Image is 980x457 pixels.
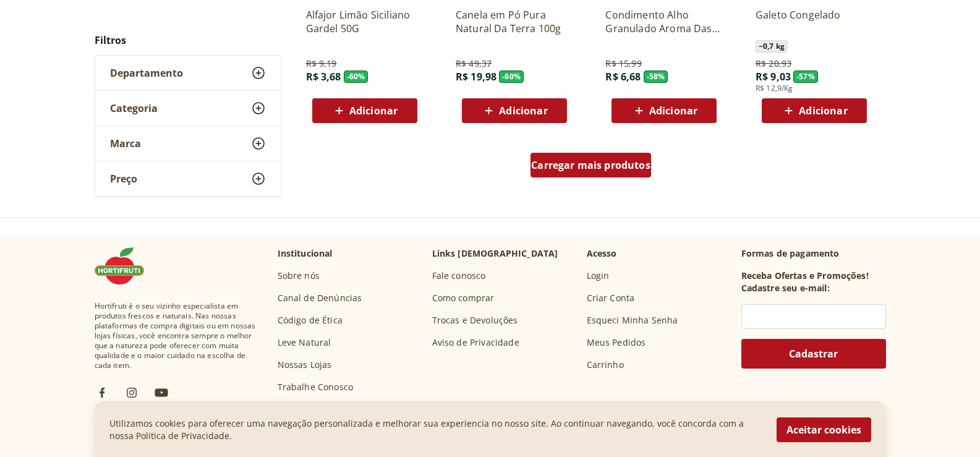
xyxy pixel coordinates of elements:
span: Cadastrar [789,349,838,359]
h3: Receba Ofertas e Promoções! [741,270,869,282]
p: Links [DEMOGRAPHIC_DATA] [432,247,558,260]
a: Esqueci Minha Senha [587,314,678,327]
button: Adicionar [762,98,867,123]
button: Preço [95,161,281,196]
span: R$ 3,68 [306,70,341,83]
span: R$ 6,68 [605,70,641,83]
button: Adicionar [312,98,417,123]
span: - 60 % [499,70,524,83]
a: Carregar mais produtos [530,153,651,182]
img: ytb [154,385,169,400]
a: Fale conosco [432,270,486,282]
a: Login [587,270,610,282]
span: R$ 9,19 [306,58,337,70]
a: Canal de Denúncias [278,292,362,304]
span: ~ 0,7 kg [756,40,788,53]
button: Aceitar cookies [777,417,871,442]
h2: Filtros [95,28,281,53]
a: Como comprar [432,292,495,304]
a: Leve Natural [278,336,331,349]
span: R$ 49,37 [456,58,492,70]
a: Galeto Congelado [756,8,873,35]
a: Canela em Pó Pura Natural Da Terra 100g [456,8,573,35]
span: R$ 19,98 [456,70,496,83]
button: Departamento [95,56,281,90]
p: Institucional [278,247,333,260]
button: Cadastrar [741,339,886,369]
a: Trabalhe Conosco [278,381,354,393]
span: Adicionar [499,106,547,116]
span: Adicionar [649,106,697,116]
img: ig [124,385,139,400]
a: Criar Conta [587,292,635,304]
span: Departamento [110,67,183,79]
a: Condimento Alho Granulado Aroma Das Ervas 80G [605,8,723,35]
img: fb [95,385,109,400]
span: Carregar mais produtos [531,160,650,170]
button: Adicionar [462,98,567,123]
span: Adicionar [349,106,398,116]
span: Preço [110,173,137,185]
span: Adicionar [799,106,847,116]
a: Meus Pedidos [587,336,646,349]
button: Categoria [95,91,281,126]
img: Hortifruti [95,247,156,284]
a: Código de Ética [278,314,343,327]
span: R$ 9,03 [756,70,791,83]
span: R$ 20,93 [756,58,791,70]
span: R$ 15,99 [605,58,641,70]
a: Trocas e Devoluções [432,314,518,327]
span: - 58 % [644,70,668,83]
p: Acesso [587,247,617,260]
a: Alfajor Limão Siciliano Gardel 50G [306,8,424,35]
span: Hortifruti é o seu vizinho especialista em produtos frescos e naturais. Nas nossas plataformas de... [95,301,258,370]
span: - 60 % [344,70,369,83]
button: Marca [95,126,281,161]
p: Formas de pagamento [741,247,886,260]
span: Categoria [110,102,158,114]
p: Utilizamos cookies para oferecer uma navegação personalizada e melhorar sua experiencia no nosso ... [109,417,762,442]
a: Nossas Lojas [278,359,332,371]
a: Aviso de Privacidade [432,336,519,349]
a: Sobre nós [278,270,320,282]
h3: Cadastre seu e-mail: [741,282,830,294]
a: Carrinho [587,359,624,371]
button: Adicionar [611,98,717,123]
span: Marca [110,137,141,150]
span: R$ 12,9/Kg [756,83,793,93]
span: - 57 % [793,70,818,83]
